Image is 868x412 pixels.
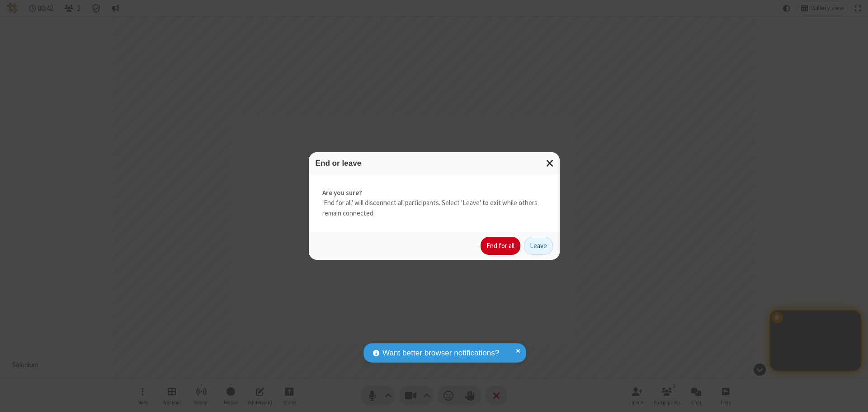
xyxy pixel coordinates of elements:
[309,174,560,232] div: 'End for all' will disconnect all participants. Select 'Leave' to exit while others remain connec...
[322,188,546,198] strong: Are you sure?
[382,347,499,359] span: Want better browser notifications?
[541,152,560,174] button: Close modal
[316,159,553,168] h3: End or leave
[524,237,553,255] button: Leave
[481,237,520,255] button: End for all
